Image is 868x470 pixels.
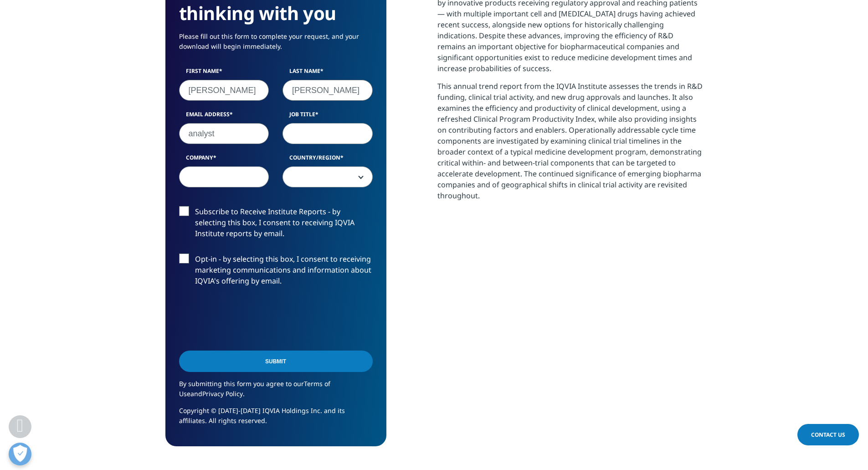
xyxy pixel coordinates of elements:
[9,443,31,465] button: Open Preferences
[202,389,243,398] a: Privacy Policy
[179,301,318,336] iframe: reCAPTCHA
[179,253,373,291] label: Opt-in - by selecting this box, I consent to receiving marketing communications and information a...
[179,31,373,58] p: Please fill out this form to complete your request, and your download will begin immediately.
[437,81,703,208] p: This annual trend report from the IQVIA Institute assesses the trends in R&D funding, clinical tr...
[179,154,269,166] label: Company
[179,110,269,123] label: Email Address
[179,206,373,244] label: Subscribe to Receive Institute Reports - by selecting this box, I consent to receiving IQVIA Inst...
[282,154,373,166] label: Country/Region
[282,110,373,123] label: Job Title
[179,379,373,406] p: By submitting this form you agree to our and .
[179,406,373,433] p: Copyright © [DATE]-[DATE] IQVIA Holdings Inc. and its affiliates. All rights reserved.
[179,351,373,372] input: Submit
[282,67,373,80] label: Last Name
[811,431,845,439] span: Contact Us
[179,67,269,80] label: First Name
[797,424,859,445] a: Contact Us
